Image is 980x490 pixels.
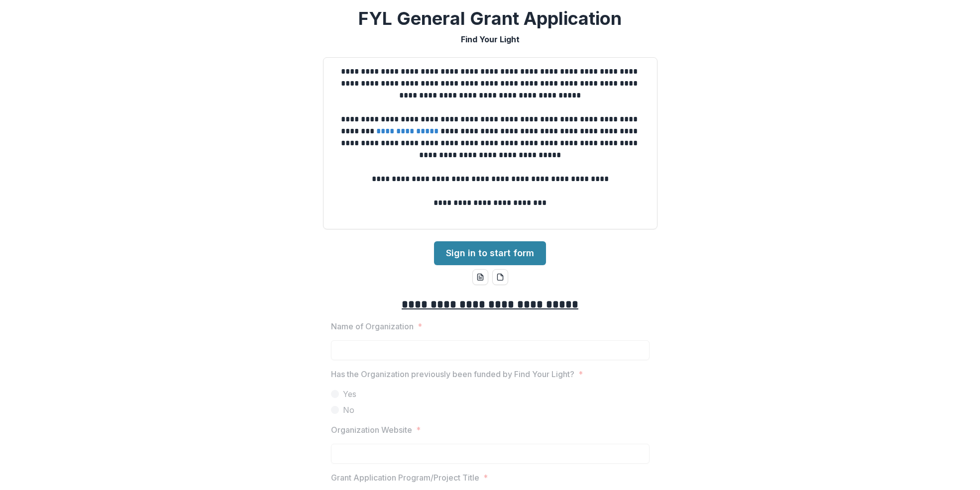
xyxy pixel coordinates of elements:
[331,368,574,380] p: Has the Organization previously been funded by Find Your Light?
[472,269,488,285] button: word-download
[358,8,622,29] h2: FYL General Grant Application
[331,320,414,332] p: Name of Organization
[331,472,479,484] p: Grant Application Program/Project Title
[492,269,508,285] button: pdf-download
[343,388,356,400] span: Yes
[331,424,412,436] p: Organization Website
[434,241,546,265] a: Sign in to start form
[343,404,354,416] span: No
[461,33,520,45] p: Find Your Light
